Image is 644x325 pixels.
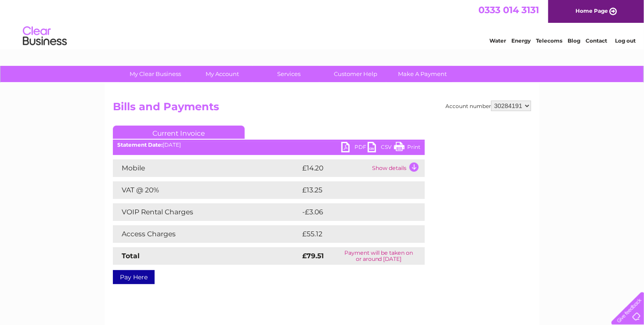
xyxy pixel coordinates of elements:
a: Contact [586,37,607,44]
td: £55.12 [300,225,406,243]
a: Pay Here [113,270,155,284]
td: -£3.06 [300,203,406,221]
a: PDF [341,142,368,155]
a: Water [489,37,506,44]
td: £14.20 [300,159,370,177]
a: Telecoms [536,37,562,44]
h2: Bills and Payments [113,101,531,117]
strong: Total [122,252,140,260]
a: CSV [368,142,394,155]
img: logo.png [22,23,67,50]
a: My Clear Business [119,66,192,82]
td: Access Charges [113,225,300,243]
strong: £79.51 [302,252,324,260]
td: Mobile [113,159,300,177]
td: Payment will be taken on or around [DATE] [333,247,425,265]
div: [DATE] [113,142,425,148]
a: Current Invoice [113,126,245,139]
a: Energy [511,37,531,44]
b: Statement Date: [117,141,163,148]
a: Customer Help [320,66,392,82]
div: Clear Business is a trading name of Verastar Limited (registered in [GEOGRAPHIC_DATA] No. 3667643... [115,5,530,43]
a: Make A Payment [387,66,459,82]
a: Blog [568,37,580,44]
a: Services [253,66,326,82]
a: Print [394,142,420,155]
td: £13.25 [300,181,406,199]
div: Account number [445,101,531,111]
a: My Account [186,66,259,82]
a: 0333 014 3131 [478,4,539,15]
td: VOIP Rental Charges [113,203,300,221]
td: Show details [370,159,425,177]
td: VAT @ 20% [113,181,300,199]
a: Log out [615,37,636,44]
